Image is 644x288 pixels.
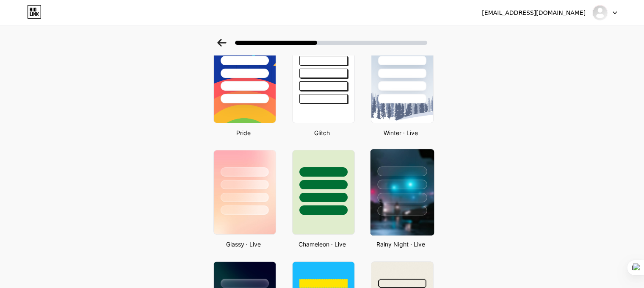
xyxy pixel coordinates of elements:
[592,5,608,21] img: DUSSUR
[211,128,276,137] div: Pride
[211,240,276,249] div: Glassy · Live
[482,8,586,17] div: [EMAIL_ADDRESS][DOMAIN_NAME]
[290,128,355,137] div: Glitch
[368,240,434,249] div: Rainy Night · Live
[290,240,355,249] div: Chameleon · Live
[368,128,434,137] div: Winter · Live
[370,149,434,235] img: rainy_night.jpg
